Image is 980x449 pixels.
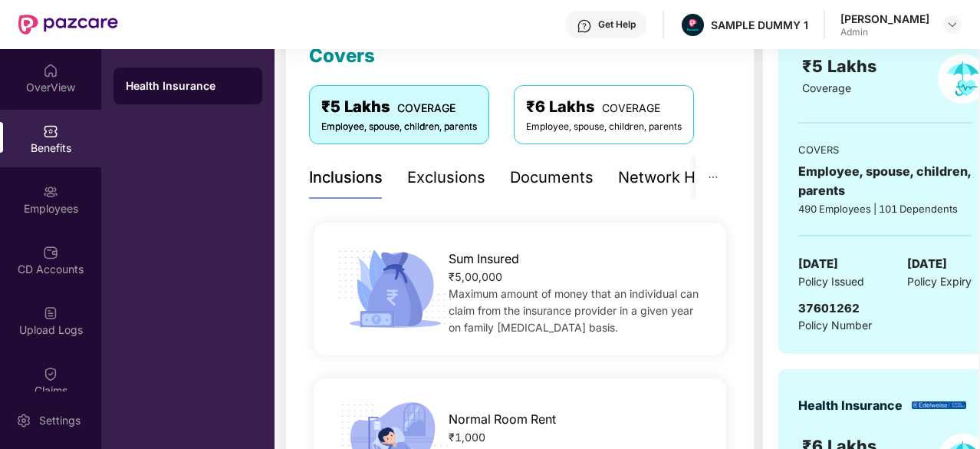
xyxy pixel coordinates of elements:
[798,201,972,216] div: 490 Employees | 101 Dependents
[618,166,752,190] div: Network Hospitals
[43,366,58,381] img: svg+xml;base64,PHN2ZyBpZD0iQ2xhaW0iIHhtbG5zPSJodHRwOi8vd3d3LnczLm9yZy8yMDAwL3N2ZyIgd2lkdGg9IjIwIi...
[912,401,966,410] img: insurerLogo
[840,12,929,26] div: [PERSON_NAME]
[711,18,808,32] div: SAMPLE DUMMY 1
[802,81,851,94] span: Coverage
[43,184,58,200] img: svg+xml;base64,PHN2ZyBpZD0iRW1wbG95ZWVzIiB4bWxucz0iaHR0cDovL3d3dy53My5vcmcvMjAwMC9zdmciIHdpZHRoPS...
[798,255,838,273] span: [DATE]
[526,95,682,119] div: ₹6 Lakhs
[682,14,704,36] img: Pazcare_Alternative_logo-01-01.png
[598,18,636,31] div: Get Help
[449,410,556,429] span: Normal Room Rent
[840,26,929,38] div: Admin
[708,172,719,183] span: ellipsis
[449,249,519,269] span: Sum Insured
[907,255,947,273] span: [DATE]
[43,63,58,78] img: svg+xml;base64,PHN2ZyBpZD0iSG9tZSIgeG1sbnM9Imh0dHA6Ly93d3cudzMub3JnLzIwMDAvc3ZnIiB3aWR0aD0iMjAiIG...
[802,56,881,76] span: ₹5 Lakhs
[43,245,58,260] img: svg+xml;base64,PHN2ZyBpZD0iQ0RfQWNjb3VudHMiIGRhdGEtbmFtZT0iQ0QgQWNjb3VudHMiIHhtbG5zPSJodHRwOi8vd3...
[16,413,31,428] img: svg+xml;base64,PHN2ZyBpZD0iU2V0dGluZy0yMHgyMCIgeG1sbnM9Imh0dHA6Ly93d3cudzMub3JnLzIwMDAvc3ZnIiB3aW...
[798,396,903,415] div: Health Insurance
[907,273,972,290] span: Policy Expiry
[333,246,457,332] img: icon
[309,45,375,67] span: Covers
[798,273,864,290] span: Policy Issued
[43,305,58,321] img: svg+xml;base64,PHN2ZyBpZD0iVXBsb2FkX0xvZ3MiIGRhdGEtbmFtZT0iVXBsb2FkIExvZ3MiIHhtbG5zPSJodHRwOi8vd3...
[321,120,477,134] div: Employee, spouse, children, parents
[43,124,58,139] img: svg+xml;base64,PHN2ZyBpZD0iQmVuZWZpdHMiIHhtbG5zPSJodHRwOi8vd3d3LnczLm9yZy8yMDAwL3N2ZyIgd2lkdGg9Ij...
[449,429,707,446] div: ₹1,000
[321,95,477,119] div: ₹5 Lakhs
[126,78,250,94] div: Health Insurance
[696,157,731,199] button: ellipsis
[526,120,682,134] div: Employee, spouse, children, parents
[18,15,118,35] img: New Pazcare Logo
[449,287,699,334] span: Maximum amount of money that an individual can claim from the insurance provider in a given year ...
[407,166,485,190] div: Exclusions
[798,319,872,332] span: Policy Number
[510,166,594,190] div: Documents
[798,162,972,200] div: Employee, spouse, children, parents
[35,413,85,428] div: Settings
[602,101,660,114] span: COVERAGE
[798,142,972,157] div: COVERS
[946,18,959,31] img: svg+xml;base64,PHN2ZyBpZD0iRHJvcGRvd24tMzJ4MzIiIHhtbG5zPSJodHRwOi8vd3d3LnczLm9yZy8yMDAwL3N2ZyIgd2...
[309,166,383,190] div: Inclusions
[449,269,707,286] div: ₹5,00,000
[577,18,592,34] img: svg+xml;base64,PHN2ZyBpZD0iSGVscC0zMngzMiIgeG1sbnM9Imh0dHA6Ly93d3cudzMub3JnLzIwMDAvc3ZnIiB3aWR0aD...
[798,301,860,315] span: 37601262
[397,101,455,114] span: COVERAGE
